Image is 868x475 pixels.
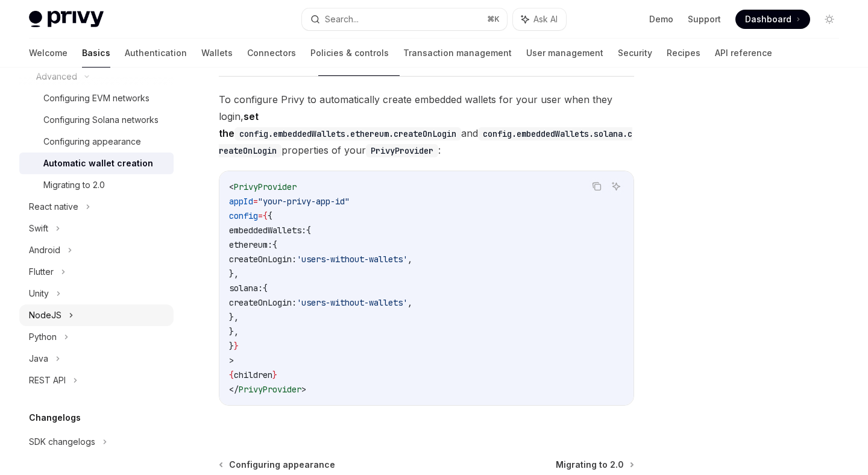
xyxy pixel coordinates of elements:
a: Migrating to 2.0 [556,459,633,471]
span: } [229,341,234,351]
a: Wallets [201,39,233,68]
a: Configuring appearance [220,459,335,471]
div: NodeJS [29,308,61,322]
span: Dashboard [745,13,791,25]
a: Migrating to 2.0 [19,174,174,196]
a: API reference [715,39,772,68]
div: Search... [325,12,359,27]
span: children [234,370,272,380]
code: config.embeddedWallets.ethereum.createOnLogin [234,127,461,140]
span: }, [229,312,239,322]
span: PrivyProvider [234,181,297,192]
span: ethereum: [229,239,272,250]
span: , [407,297,412,308]
button: Search...⌘K [302,8,506,30]
span: config [229,210,258,221]
span: { [263,283,268,294]
span: "your-privy-app-id" [258,196,350,207]
button: Ask AI [513,8,566,30]
div: Android [29,243,60,257]
span: createOnLogin: [229,254,297,265]
a: Dashboard [735,10,810,29]
span: 'users-without-wallets' [297,297,407,308]
span: Ask AI [533,13,558,25]
span: { [268,210,272,221]
span: }, [229,326,239,337]
div: Unity [29,286,49,301]
span: } [272,370,277,380]
span: = [253,196,258,207]
a: Support [688,13,721,25]
a: Security [618,39,652,68]
span: > [229,355,234,366]
span: </ [229,384,239,395]
div: React native [29,200,78,214]
span: solana: [229,283,263,294]
button: Ask AI [608,178,624,194]
span: } [234,341,239,351]
button: Toggle dark mode [820,10,839,29]
div: Configuring Solana networks [43,113,159,127]
span: > [301,384,306,395]
h5: Changelogs [29,411,81,425]
a: Basics [82,39,110,68]
span: , [407,254,412,265]
span: 'users-without-wallets' [297,254,407,265]
span: < [229,181,234,192]
a: Automatic wallet creation [19,153,174,174]
span: Migrating to 2.0 [556,459,624,471]
span: { [263,210,268,221]
img: light logo [29,11,104,28]
span: To configure Privy to automatically create embedded wallets for your user when they login, and pr... [219,91,634,159]
span: PrivyProvider [239,384,301,395]
strong: set the [219,110,461,139]
a: Connectors [247,39,296,68]
div: Configuring EVM networks [43,91,149,105]
a: Demo [649,13,673,25]
a: Transaction management [403,39,512,68]
a: Configuring EVM networks [19,87,174,109]
span: }, [229,268,239,279]
a: Authentication [125,39,187,68]
a: User management [526,39,603,68]
a: Recipes [667,39,700,68]
a: Configuring appearance [19,131,174,153]
div: SDK changelogs [29,435,95,449]
div: Configuring appearance [43,134,141,149]
code: PrivyProvider [366,144,438,157]
span: { [306,225,311,236]
a: Policies & controls [310,39,389,68]
span: Configuring appearance [229,459,335,471]
span: createOnLogin: [229,297,297,308]
span: { [272,239,277,250]
span: ⌘ K [487,14,500,24]
a: Welcome [29,39,68,68]
span: = [258,210,263,221]
button: Copy the contents from the code block [589,178,605,194]
a: Configuring Solana networks [19,109,174,131]
div: Java [29,351,48,366]
div: Swift [29,221,48,236]
span: { [229,370,234,380]
span: appId [229,196,253,207]
span: embeddedWallets: [229,225,306,236]
div: Automatic wallet creation [43,156,153,171]
div: REST API [29,373,66,388]
div: Migrating to 2.0 [43,178,105,192]
div: Flutter [29,265,54,279]
div: Python [29,330,57,344]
